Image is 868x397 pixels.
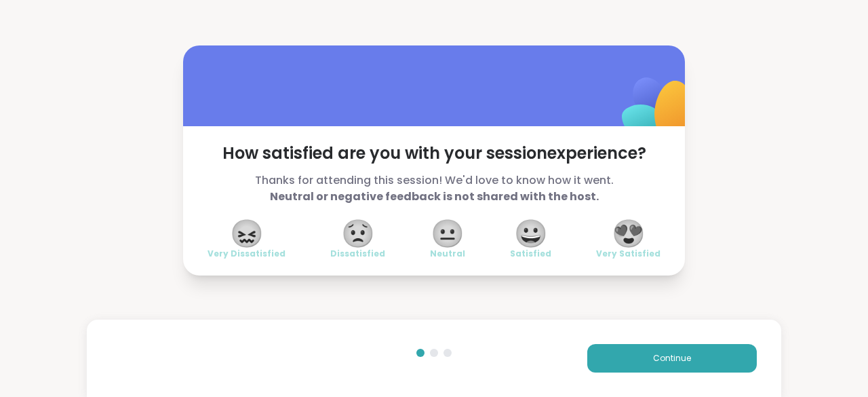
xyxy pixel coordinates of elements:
[430,248,465,259] span: Neutral
[596,248,660,259] span: Very Satisfied
[208,248,285,259] span: Very Dissatisfied
[431,221,465,246] span: 😐
[612,221,646,246] span: 😍
[208,143,660,164] span: How satisfied are you with your session experience?
[587,344,757,373] button: Continue
[590,42,725,177] img: ShareWell Logomark
[270,189,599,204] b: Neutral or negative feedback is not shared with the host.
[330,248,385,259] span: Dissatisfied
[653,352,691,364] span: Continue
[208,172,660,205] span: Thanks for attending this session! We'd love to know how it went.
[510,248,551,259] span: Satisfied
[341,221,375,246] span: 😟
[514,221,548,246] span: 😀
[230,221,264,246] span: 😖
